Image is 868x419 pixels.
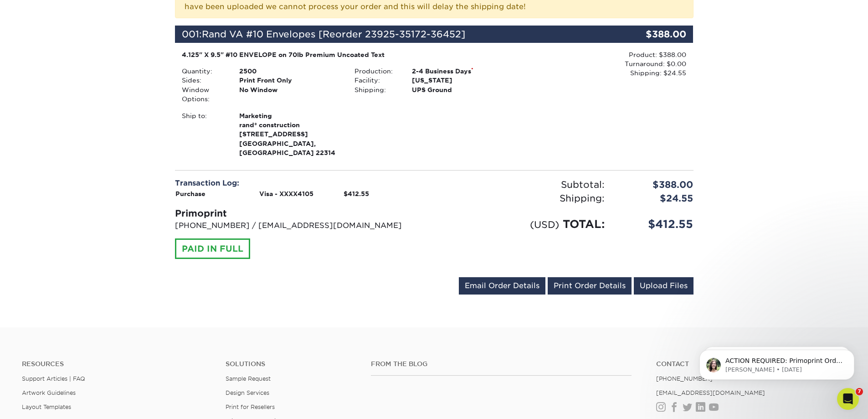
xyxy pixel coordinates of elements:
[175,76,232,85] div: Sides:
[232,76,348,85] div: Print Front Only
[634,277,693,295] a: Upload Files
[405,67,520,76] div: 2-4 Business Days
[175,238,250,259] div: PAID IN FULL
[175,220,427,231] p: [PHONE_NUMBER] / [EMAIL_ADDRESS][DOMAIN_NAME]
[434,191,611,205] div: Shipping:
[239,129,341,139] span: [STREET_ADDRESS]
[686,331,868,394] iframe: Intercom notifications message
[563,217,605,231] span: TOTAL:
[656,389,765,396] a: [EMAIL_ADDRESS][DOMAIN_NAME]
[837,388,859,410] iframe: Intercom live chat
[175,190,205,197] strong: Purchase
[348,85,405,94] div: Shipping:
[239,111,341,157] strong: [GEOGRAPHIC_DATA], [GEOGRAPHIC_DATA] 22314
[175,178,427,189] div: Transaction Log:
[226,360,357,368] h4: Solutions
[520,50,686,78] div: Product: $388.00 Turnaround: $0.00 Shipping: $24.55
[175,67,232,76] div: Quantity:
[175,207,427,220] div: Primoprint
[239,111,341,120] span: Marketing
[182,50,514,59] div: 4.125" X 9.5" #10 ENVELOPE on 70lb Premium Uncoated Text
[611,178,700,191] div: $388.00
[405,76,520,85] div: [US_STATE]
[348,76,405,85] div: Facility:
[459,277,545,295] a: Email Order Details
[856,388,863,395] span: 7
[22,360,212,368] h4: Resources
[348,67,405,76] div: Production:
[175,111,232,158] div: Ship to:
[239,120,341,129] span: rand* construction
[656,375,713,382] a: [PHONE_NUMBER]
[344,190,369,197] strong: $412.55
[405,85,520,94] div: UPS Ground
[175,26,607,43] div: 001:
[611,216,700,233] div: $412.55
[22,389,76,396] a: Artwork Guidelines
[226,389,269,396] a: Design Services
[434,178,611,191] div: Subtotal:
[611,191,700,205] div: $24.55
[232,67,348,76] div: 2500
[548,277,632,295] a: Print Order Details
[175,85,232,104] div: Window Options:
[40,35,157,43] p: Message from Julie, sent 5d ago
[22,403,71,410] a: Layout Templates
[259,190,313,197] strong: Visa - XXXX4105
[371,360,632,368] h4: From the Blog
[22,375,85,382] a: Support Articles | FAQ
[656,360,846,368] a: Contact
[607,26,693,43] div: $388.00
[226,403,275,410] a: Print for Resellers
[202,29,465,40] span: Rand VA #10 Envelopes [Reorder 23925-35172-36452]
[40,26,157,242] span: ACTION REQUIRED: Primoprint Order 25924-105195-36452 Thank you for placing your order with Primop...
[530,219,559,230] small: (USD)
[226,375,271,382] a: Sample Request
[232,85,348,104] div: No Window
